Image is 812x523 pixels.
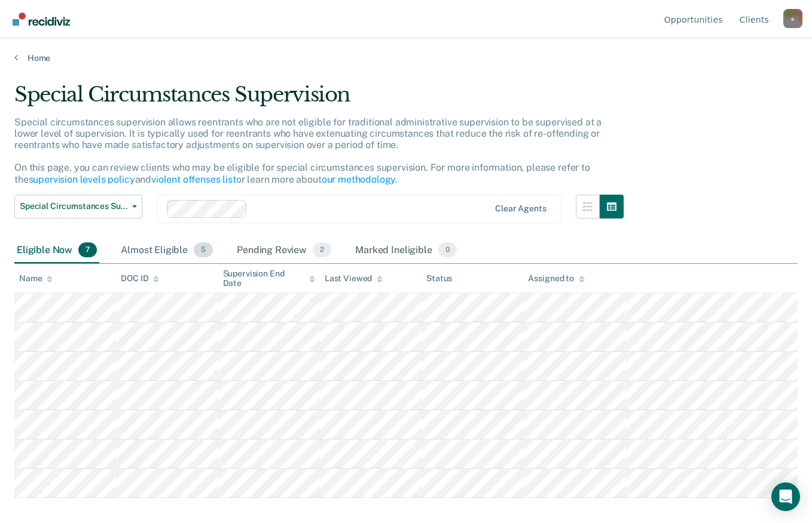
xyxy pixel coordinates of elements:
[118,238,215,264] div: Almost Eligible5
[234,238,334,264] div: Pending Review2
[783,9,802,28] div: s
[783,9,802,28] button: Profile dropdown button
[353,238,459,264] div: Marked Ineligible0
[121,273,159,284] div: DOC ID
[14,53,798,63] a: Home
[14,116,602,185] p: Special circumstances supervision allows reentrants who are not eligible for traditional administ...
[313,242,331,258] span: 2
[13,13,70,26] img: Recidiviz
[78,242,97,258] span: 7
[20,201,127,211] span: Special Circumstances Supervision
[528,273,584,284] div: Assigned to
[322,174,396,185] a: our methodology
[426,273,452,284] div: Status
[495,204,546,214] div: Clear agents
[771,482,800,511] div: Open Intercom Messenger
[19,273,53,284] div: Name
[325,273,383,284] div: Last Viewed
[14,82,624,116] div: Special Circumstances Supervision
[223,269,315,289] div: Supervision End Date
[194,242,213,258] span: 5
[29,174,135,185] a: supervision levels policy
[151,174,236,185] a: violent offenses list
[14,238,99,264] div: Eligible Now7
[14,195,142,219] button: Special Circumstances Supervision
[438,242,457,258] span: 0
